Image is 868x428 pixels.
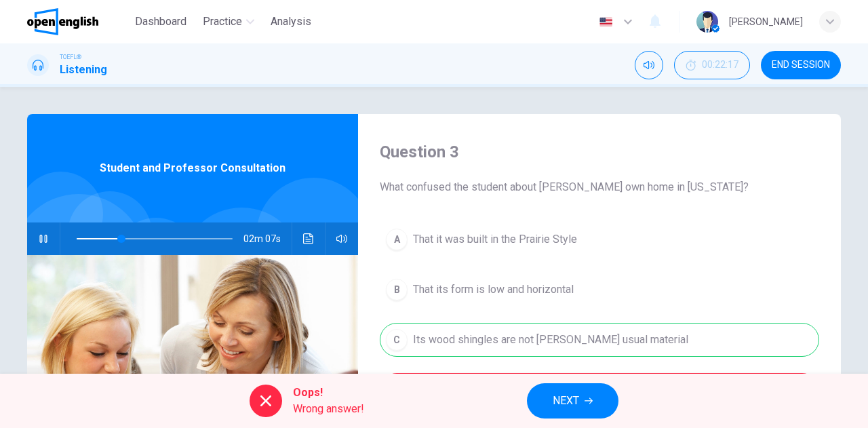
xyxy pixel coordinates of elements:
[100,160,285,176] span: Student and Professor Consultation
[696,11,718,33] img: Profile picture
[60,52,81,62] span: TOEFL®
[527,383,618,419] button: NEXT
[27,8,98,35] img: OpenEnglish logo
[271,14,311,30] span: Analysis
[60,62,107,78] h1: Listening
[761,51,841,79] button: END SESSION
[553,391,579,410] span: NEXT
[635,51,663,79] div: Mute
[265,9,317,34] button: Analysis
[130,9,192,34] button: Dashboard
[380,141,819,163] h4: Question 3
[674,51,750,79] button: 00:22:17
[293,401,364,417] span: Wrong answer!
[597,17,614,27] img: en
[197,9,260,34] button: Practice
[674,51,750,79] div: Hide
[27,8,130,35] a: OpenEnglish logo
[298,222,319,255] button: Click to see the audio transcription
[729,14,803,30] div: [PERSON_NAME]
[135,14,186,30] span: Dashboard
[203,14,242,30] span: Practice
[380,179,819,195] span: What confused the student about [PERSON_NAME] own home in [US_STATE]?
[702,60,738,71] span: 00:22:17
[772,60,830,71] span: END SESSION
[243,222,292,255] span: 02m 07s
[293,385,364,401] span: Oops!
